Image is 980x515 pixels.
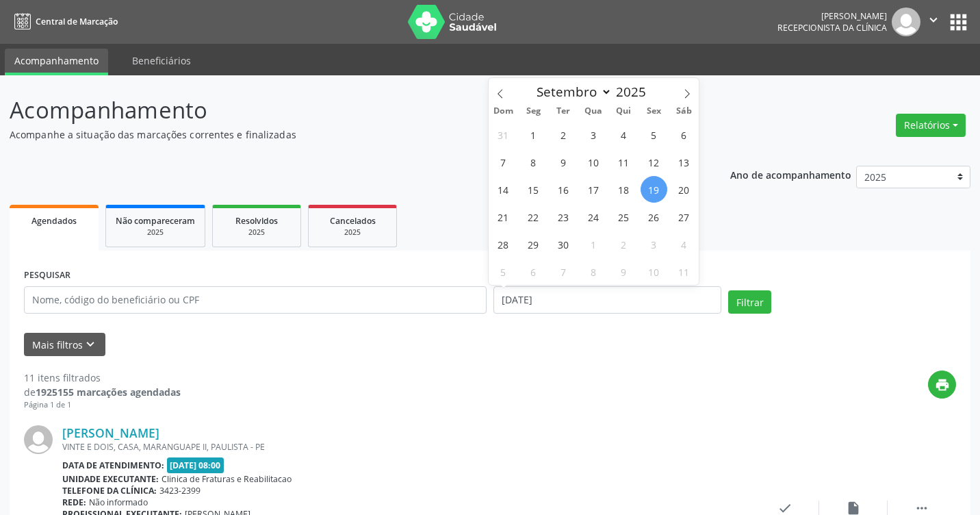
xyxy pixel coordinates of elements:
i: print [935,377,950,392]
span: Setembro 26, 2025 [641,203,667,230]
span: Agosto 31, 2025 [490,121,517,148]
span: Setembro 30, 2025 [550,231,577,257]
input: Nome, código do beneficiário ou CPF [24,286,487,314]
span: Outubro 3, 2025 [641,231,667,257]
span: Outubro 10, 2025 [641,258,667,285]
span: Não compareceram [116,215,195,227]
span: Setembro 19, 2025 [641,176,667,203]
span: Dom [489,107,519,116]
a: Central de Marcação [10,10,118,33]
select: Month [530,82,612,101]
span: Setembro 27, 2025 [671,203,697,230]
p: Acompanhe a situação das marcações correntes e finalizadas [10,127,682,142]
a: Beneficiários [122,49,201,73]
span: Ter [548,107,578,116]
span: Agendados [31,215,77,227]
span: Não informado [89,497,148,508]
span: Recepcionista da clínica [777,22,887,34]
span: Setembro 22, 2025 [520,203,547,230]
p: Acompanhamento [10,93,682,127]
span: Setembro 7, 2025 [490,149,517,175]
button:  [920,8,946,36]
img: img [892,8,920,36]
span: Central de Marcação [36,16,118,27]
div: [PERSON_NAME] [777,10,887,22]
span: Setembro 4, 2025 [610,121,637,148]
span: Cancelados [330,215,376,227]
span: Setembro 13, 2025 [671,149,697,175]
i: keyboard_arrow_down [83,337,98,352]
span: Setembro 1, 2025 [520,121,547,148]
a: [PERSON_NAME] [62,425,159,440]
span: [DATE] 08:00 [167,457,224,473]
span: Sáb [669,107,699,116]
div: 2025 [116,227,195,238]
span: Qua [578,107,608,116]
span: Setembro 15, 2025 [520,176,547,203]
button: print [928,370,956,399]
span: Outubro 7, 2025 [550,258,577,285]
span: Setembro 2, 2025 [550,121,577,148]
span: Outubro 6, 2025 [520,258,547,285]
b: Telefone da clínica: [62,485,157,497]
span: Setembro 9, 2025 [550,149,577,175]
span: Setembro 25, 2025 [610,203,637,230]
b: Data de atendimento: [62,460,164,471]
span: Setembro 10, 2025 [580,149,607,175]
span: Resolvidos [235,215,278,227]
div: de [24,385,181,399]
div: Página 1 de 1 [24,399,181,411]
span: Setembro 5, 2025 [641,121,667,148]
span: Setembro 24, 2025 [580,203,607,230]
span: Setembro 14, 2025 [490,176,517,203]
b: Rede: [62,497,86,508]
label: PESQUISAR [24,265,70,286]
span: Outubro 2, 2025 [610,231,637,257]
span: Outubro 8, 2025 [580,258,607,285]
div: 11 itens filtrados [24,370,181,385]
span: Outubro 5, 2025 [490,258,517,285]
span: Setembro 11, 2025 [610,149,637,175]
span: Setembro 29, 2025 [520,231,547,257]
span: Setembro 8, 2025 [520,149,547,175]
button: Filtrar [728,290,771,314]
p: Ano de acompanhamento [730,166,851,183]
input: Year [612,83,657,101]
div: VINTE E DOIS, CASA, MARANGUAPE II, PAULISTA - PE [62,441,751,453]
span: Setembro 21, 2025 [490,203,517,230]
span: Setembro 16, 2025 [550,176,577,203]
span: Outubro 11, 2025 [671,258,697,285]
div: 2025 [318,227,387,238]
span: Outubro 1, 2025 [580,231,607,257]
img: img [24,425,53,454]
span: Setembro 12, 2025 [641,149,667,175]
span: Clinica de Fraturas e Reabilitacao [162,473,292,485]
strong: 1925155 marcações agendadas [36,386,181,399]
a: Acompanhamento [5,49,108,75]
span: Setembro 6, 2025 [671,121,697,148]
span: Outubro 4, 2025 [671,231,697,257]
b: Unidade executante: [62,473,159,485]
div: 2025 [222,227,291,238]
i:  [926,12,941,27]
button: apps [946,10,970,34]
button: Relatórios [896,114,966,137]
span: Setembro 3, 2025 [580,121,607,148]
span: Seg [518,107,548,116]
span: 3423-2399 [159,485,201,497]
span: Qui [608,107,639,116]
span: Setembro 18, 2025 [610,176,637,203]
span: Sex [639,107,669,116]
span: Setembro 28, 2025 [490,231,517,257]
span: Setembro 20, 2025 [671,176,697,203]
span: Outubro 9, 2025 [610,258,637,285]
span: Setembro 17, 2025 [580,176,607,203]
span: Setembro 23, 2025 [550,203,577,230]
input: Selecione um intervalo [493,286,721,314]
button: Mais filtroskeyboard_arrow_down [24,333,105,357]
